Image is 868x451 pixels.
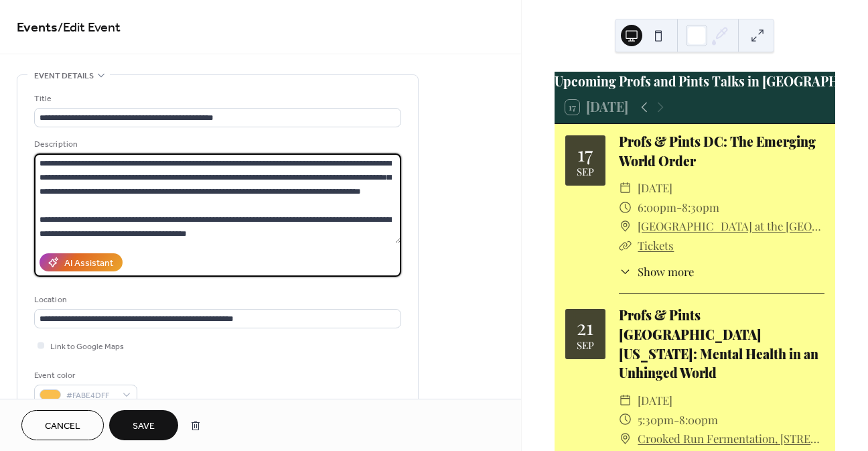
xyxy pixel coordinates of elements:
button: Save [109,410,178,440]
div: ​ [619,410,632,430]
a: Tickets [638,238,674,253]
span: 5:30pm [638,410,674,430]
div: 21 [577,317,593,337]
a: Profs & Pints [GEOGRAPHIC_DATA][US_STATE]: Mental Health in an Unhinged World [619,306,818,381]
div: ​ [619,391,632,410]
div: 17 [577,143,593,164]
button: AI Assistant [40,253,123,271]
a: [GEOGRAPHIC_DATA] at the [GEOGRAPHIC_DATA], [STREET_ADDRESS][US_STATE][US_STATE] [638,216,824,236]
div: Sep [577,167,594,177]
span: 8:30pm [682,198,719,217]
div: Description [34,137,399,151]
div: ​ [619,216,632,236]
a: Crooked Run Fermentation, [STREET_ADDRESS][PERSON_NAME] [638,429,824,448]
div: Location [34,293,399,307]
span: [DATE] [638,178,672,198]
span: Event details [34,69,94,83]
button: ​Show more [619,263,695,280]
span: Cancel [45,420,80,434]
span: Show more [638,263,694,280]
span: [DATE] [638,391,672,410]
div: Sep [577,340,594,350]
div: ​ [619,198,632,217]
span: 6:00pm [638,198,676,217]
span: / Edit Event [58,15,121,41]
span: Save [133,420,155,434]
span: Link to Google Maps [50,340,124,354]
div: ​ [619,263,632,280]
div: Title [34,92,399,106]
a: Events [17,15,58,41]
span: - [674,410,679,430]
button: Cancel [21,410,104,440]
div: ​ [619,429,632,448]
div: AI Assistant [64,257,113,271]
div: ​ [619,178,632,198]
a: Profs & Pints DC: The Emerging World Order [619,133,816,170]
div: ​ [619,236,632,255]
div: Upcoming Profs and Pints Talks in [GEOGRAPHIC_DATA][US_STATE] [555,72,835,91]
span: 8:00pm [679,410,718,430]
span: #FABE4DFF [66,389,116,403]
div: Event color [34,369,135,383]
span: - [676,198,682,217]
